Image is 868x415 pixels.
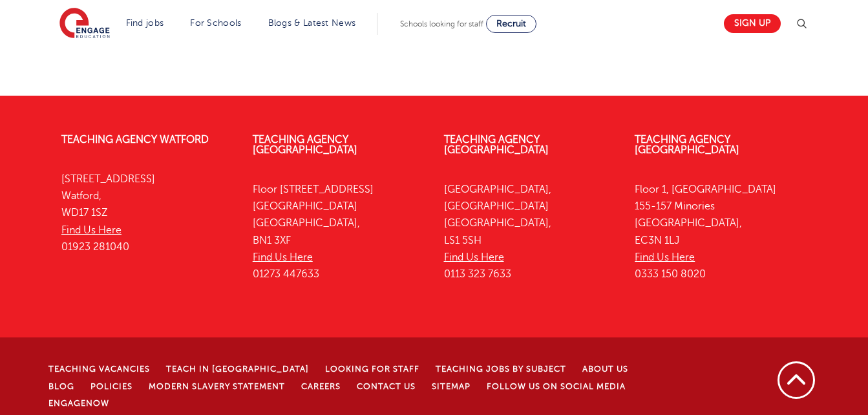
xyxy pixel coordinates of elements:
a: Teaching Agency [GEOGRAPHIC_DATA] [253,134,357,156]
a: Teaching Agency Watford [61,134,209,145]
a: Sign up [724,14,781,33]
a: Teaching Agency [GEOGRAPHIC_DATA] [444,134,549,156]
a: Follow us on Social Media [487,382,626,391]
a: Looking for staff [325,365,419,374]
a: Policies [90,382,132,391]
a: Teaching jobs by subject [436,365,566,374]
a: Modern Slavery Statement [149,382,285,391]
a: Teaching Agency [GEOGRAPHIC_DATA] [635,134,739,156]
img: Engage Education [59,8,110,40]
a: Recruit [486,15,536,33]
a: Find Us Here [253,251,313,263]
span: Recruit [496,19,526,28]
a: Find Us Here [61,224,122,236]
a: Find Us Here [444,251,504,263]
p: [GEOGRAPHIC_DATA], [GEOGRAPHIC_DATA] [GEOGRAPHIC_DATA], LS1 5SH 0113 323 7633 [444,181,616,283]
a: Teaching Vacancies [48,365,150,374]
a: Teach in [GEOGRAPHIC_DATA] [166,365,309,374]
a: Contact Us [357,382,416,391]
p: [STREET_ADDRESS] Watford, WD17 1SZ 01923 281040 [61,171,233,255]
a: For Schools [190,18,241,28]
p: Floor 1, [GEOGRAPHIC_DATA] 155-157 Minories [GEOGRAPHIC_DATA], EC3N 1LJ 0333 150 8020 [635,181,807,283]
a: Blog [48,382,74,391]
p: Floor [STREET_ADDRESS] [GEOGRAPHIC_DATA] [GEOGRAPHIC_DATA], BN1 3XF 01273 447633 [253,181,425,283]
a: Sitemap [432,382,471,391]
a: EngageNow [48,399,109,408]
a: About Us [582,365,628,374]
a: Find jobs [126,18,164,28]
a: Careers [301,382,341,391]
span: Schools looking for staff [400,19,483,28]
a: Blogs & Latest News [268,18,356,28]
a: Find Us Here [635,251,695,263]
